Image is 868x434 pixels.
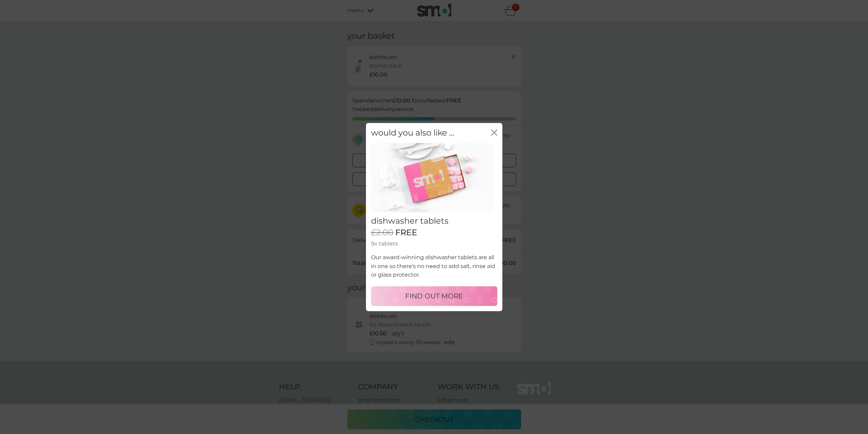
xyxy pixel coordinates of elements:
button: close [491,129,497,137]
p: 9x tablets [371,239,497,248]
p: FIND OUT MORE [405,291,463,302]
span: £2.00 [371,228,394,238]
p: Our award-winning dishwasher tablets are all in one so there's no need to add salt, rinse aid or ... [371,253,497,279]
button: FIND OUT MORE [371,286,497,306]
h2: would you also like ... [371,128,454,138]
h2: dishwasher tablets [371,216,497,226]
span: FREE [395,228,417,238]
